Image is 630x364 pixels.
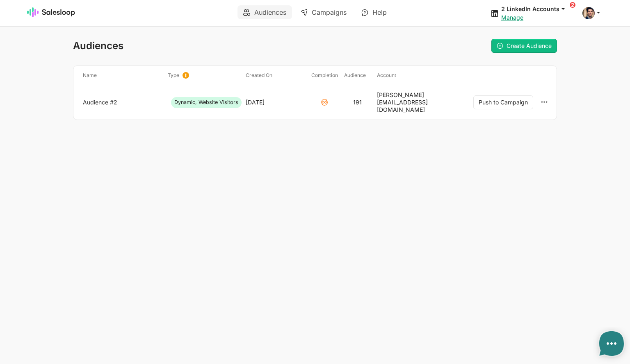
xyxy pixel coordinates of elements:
[374,72,452,79] div: Account
[237,5,292,19] a: Audiences
[501,14,523,21] a: Manage
[295,5,352,19] a: Campaigns
[242,72,308,79] div: Created on
[27,7,75,17] img: Salesloop
[491,39,557,53] a: Create Audience
[168,72,179,79] span: Type
[377,91,448,113] div: [PERSON_NAME][EMAIL_ADDRESS][DOMAIN_NAME]
[83,99,161,106] a: Audience #2
[80,72,164,79] div: Name
[473,95,533,109] button: Push to Campaign
[356,5,393,19] a: Help
[501,5,573,13] button: 2 LinkedIn Accounts
[353,99,362,106] div: 191
[73,40,123,52] span: Audiences
[308,72,341,79] div: Completion
[341,72,374,79] div: Audience
[246,99,265,106] div: [DATE]
[507,42,552,49] span: Create Audience
[171,97,242,108] span: Dynamic, Website Visitors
